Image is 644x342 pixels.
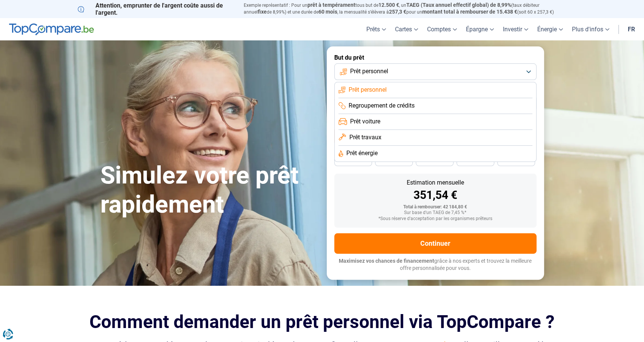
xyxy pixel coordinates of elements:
p: grâce à nos experts et trouvez la meilleure offre personnalisée pour vous. [334,257,536,272]
span: 257,3 € [389,9,406,15]
img: TopCompare [9,23,94,35]
div: Sur base d'un TAEG de 7,45 %* [340,210,530,216]
span: Prêt personnel [350,67,388,75]
h2: Comment demander un prêt personnel via TopCompare ? [78,311,567,332]
span: Regroupement de crédits [349,102,415,110]
a: Investir [498,18,533,40]
button: Prêt personnel [334,63,536,80]
span: prêt à tempérament [307,2,355,8]
span: 48 mois [345,158,361,163]
span: 30 mois [467,158,484,163]
a: Prêts [362,18,390,40]
a: Comptes [423,18,461,40]
span: 12.500 € [378,2,399,8]
span: montant total à rembourser de 15.438 € [422,9,517,15]
div: Total à rembourser: 42 184,80 € [340,205,530,210]
a: Plus d'infos [567,18,614,40]
span: fixe [258,9,267,15]
span: Prêt travaux [349,133,381,142]
span: Prêt personnel [349,86,387,94]
span: Maximisez vos chances de financement [339,258,434,264]
a: fr [623,18,639,40]
a: Cartes [390,18,423,40]
div: 351,54 € [340,189,530,201]
label: But du prêt [334,54,536,61]
span: Prêt voiture [350,117,380,126]
button: Continuer [334,233,536,254]
span: Prêt énergie [346,149,378,157]
a: Énergie [533,18,567,40]
span: 60 mois [318,9,337,15]
p: Attention, emprunter de l'argent coûte aussi de l'argent. [78,2,235,16]
h1: Simulez votre prêt rapidement [100,161,318,219]
span: 42 mois [386,158,402,163]
span: TAEG (Taux annuel effectif global) de 8,99% [406,2,511,8]
div: *Sous réserve d'acceptation par les organismes prêteurs [340,216,530,222]
div: Estimation mensuelle [340,180,530,186]
p: Exemple représentatif : Pour un tous but de , un (taux débiteur annuel de 8,99%) et une durée de ... [244,2,567,15]
span: 24 mois [508,158,524,163]
a: Épargne [461,18,498,40]
span: 36 mois [426,158,443,163]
